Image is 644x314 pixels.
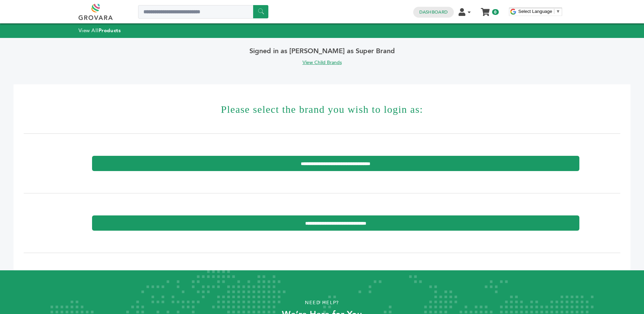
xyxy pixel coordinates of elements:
h1: Please select the brand you wish to login as: [24,93,620,125]
span: 0 [492,9,498,15]
a: View Child Brands [303,59,342,66]
span: ▼ [556,9,560,14]
a: Dashboard [419,9,448,15]
a: View AllProducts [79,27,121,34]
a: My Cart [481,6,489,13]
a: Select Language​ [518,9,560,14]
strong: Products [98,27,121,34]
span: Signed in as [PERSON_NAME] as Super Brand [249,46,395,56]
span: Select Language [518,9,552,14]
input: Search a product or brand... [138,5,268,19]
p: Need Help? [32,298,612,308]
span: ​ [554,9,554,14]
